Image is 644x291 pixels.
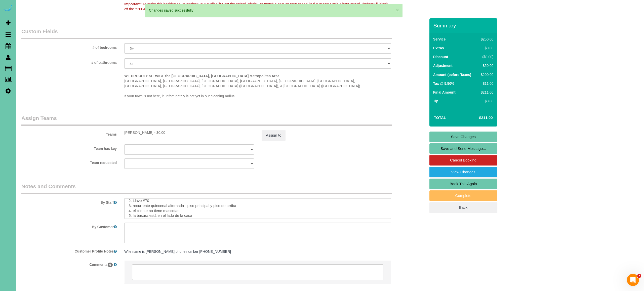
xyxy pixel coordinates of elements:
label: Teams [18,130,120,137]
label: # of bedrooms [18,43,120,50]
label: Team has key [18,144,120,151]
label: Amount (before Taxes) [433,72,471,77]
a: Save Changes [429,132,497,142]
span: To make this booking count against your availability, set the Arrival Window to match a spot on y... [124,2,388,11]
div: $250.00 [479,37,493,42]
strong: Important: [124,2,142,6]
legend: Custom Fields [21,28,392,39]
label: Customer Profile Notes [18,247,120,254]
a: Back [429,202,497,213]
button: × [396,7,399,13]
label: Comments [18,260,120,267]
strong: Total [434,115,446,120]
label: Adjustment [433,63,453,68]
label: Discount [433,54,448,59]
label: Final Amount [433,90,456,95]
a: Save and Send Message... [429,143,497,154]
div: ($0.00) [479,54,493,59]
div: $0.00 [479,99,493,104]
div: $211.00 [479,90,493,95]
h4: $211.00 [464,116,493,120]
a: View Changes [429,167,497,177]
div: $200.00 [479,72,493,77]
pre: Wife name is [PERSON_NAME] phone number [PHONE_NUMBER] [124,249,391,254]
span: 0 [108,263,113,267]
strong: WE PROUDLY SERVICE the [GEOGRAPHIC_DATA], [GEOGRAPHIC_DATA] Metropolitan Area! [124,74,280,78]
label: By Staff [18,198,120,205]
label: By Customer [18,223,120,229]
label: Extras [433,46,444,51]
button: Assign to [262,130,286,141]
label: Team requested [18,158,120,165]
label: # of bathrooms [18,58,120,65]
h3: Summary [433,23,495,28]
label: Tax @ 5.50% [433,81,454,86]
div: -$50.00 [479,63,493,68]
p: [GEOGRAPHIC_DATA], [GEOGRAPHIC_DATA], [GEOGRAPHIC_DATA], [GEOGRAPHIC_DATA], [GEOGRAPHIC_DATA], [G... [124,73,391,99]
label: Tip [433,99,438,104]
img: Automaid Logo [3,5,13,12]
span: 7 [637,274,641,278]
div: 4 hours x $0.00/hour [124,130,254,135]
legend: Notes and Comments [21,183,392,194]
a: Cancel Booking [429,155,497,165]
div: Changes saved successfully [149,8,398,13]
div: $0.00 [479,46,493,51]
a: Book This Again [429,179,497,189]
legend: Assign Teams [21,114,392,126]
div: $11.00 [479,81,493,86]
iframe: Intercom live chat [627,274,639,286]
label: Service [433,37,446,42]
